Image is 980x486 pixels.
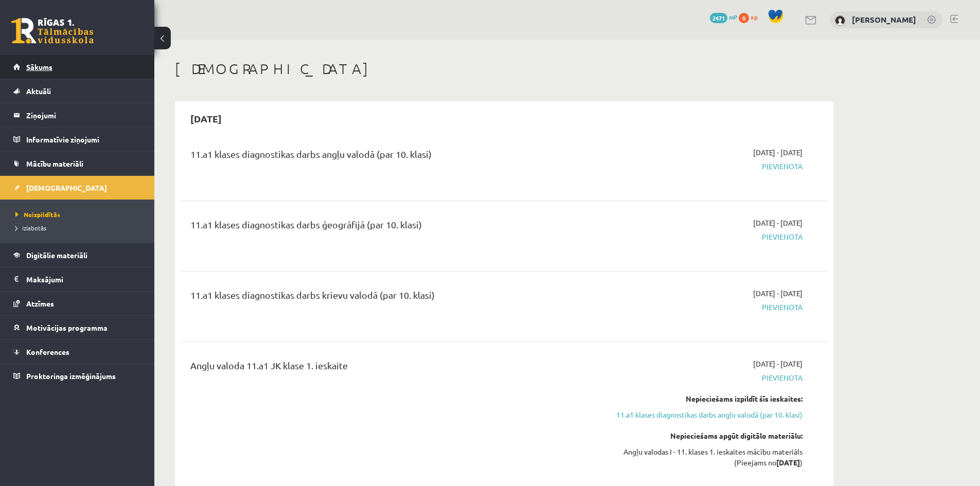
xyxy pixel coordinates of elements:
[13,292,141,315] a: Atzīmes
[13,79,141,103] a: Aktuāli
[710,13,727,23] span: 2471
[13,340,141,364] a: Konferences
[26,347,69,356] span: Konferences
[852,14,916,25] a: [PERSON_NAME]
[776,458,800,467] strong: [DATE]
[13,152,141,175] a: Mācību materiāli
[175,60,833,78] h1: [DEMOGRAPHIC_DATA]
[13,243,141,267] a: Digitālie materiāli
[190,218,593,237] div: 11.a1 klases diagnostikas darbs ģeogrāfijā (par 10. klasi)
[753,358,803,369] span: [DATE] - [DATE]
[13,128,141,151] a: Informatīvie ziņojumi
[26,86,51,96] span: Aktuāli
[26,62,52,71] span: Sākums
[13,55,141,79] a: Sākums
[13,316,141,339] a: Motivācijas programma
[15,223,144,232] a: Izlabotās
[739,13,762,21] a: 0 xp
[15,210,144,219] a: Neizpildītās
[609,231,803,242] span: Pievienota
[26,128,141,151] legend: Informatīvie ziņojumi
[609,430,803,441] div: Nepieciešams apgūt digitālo materiālu:
[26,159,83,168] span: Mācību materiāli
[26,103,141,127] legend: Ziņojumi
[13,103,141,127] a: Ziņojumi
[13,176,141,200] a: [DEMOGRAPHIC_DATA]
[26,323,108,332] span: Motivācijas programma
[26,299,54,308] span: Atzīmes
[26,267,141,291] legend: Maksājumi
[26,250,87,260] span: Digitālie materiāli
[751,13,757,21] span: xp
[609,409,803,420] a: 11.a1 klases diagnostikas darbs angļu valodā (par 10. klasi)
[13,267,141,291] a: Maksājumi
[710,13,737,21] a: 2471 mP
[180,106,232,131] h2: [DATE]
[609,372,803,383] span: Pievienota
[26,183,107,192] span: [DEMOGRAPHIC_DATA]
[609,393,803,404] div: Nepieciešams izpildīt šīs ieskaites:
[26,371,116,381] span: Proktoringa izmēģinājums
[753,218,803,228] span: [DATE] - [DATE]
[15,210,60,219] span: Neizpildītās
[753,288,803,299] span: [DATE] - [DATE]
[609,446,803,468] div: Angļu valodas I - 11. klases 1. ieskaites mācību materiāls (Pieejams no )
[190,358,593,377] div: Angļu valoda 11.a1 JK klase 1. ieskaite
[190,147,593,166] div: 11.a1 klases diagnostikas darbs angļu valodā (par 10. klasi)
[729,13,737,21] span: mP
[753,147,803,158] span: [DATE] - [DATE]
[609,161,803,172] span: Pievienota
[13,364,141,388] a: Proktoringa izmēģinājums
[190,288,593,307] div: 11.a1 klases diagnostikas darbs krievu valodā (par 10. klasi)
[15,224,46,232] span: Izlabotās
[609,302,803,313] span: Pievienota
[11,18,94,44] a: Rīgas 1. Tālmācības vidusskola
[739,13,749,23] span: 0
[835,15,845,26] img: Gustavs Graudiņš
